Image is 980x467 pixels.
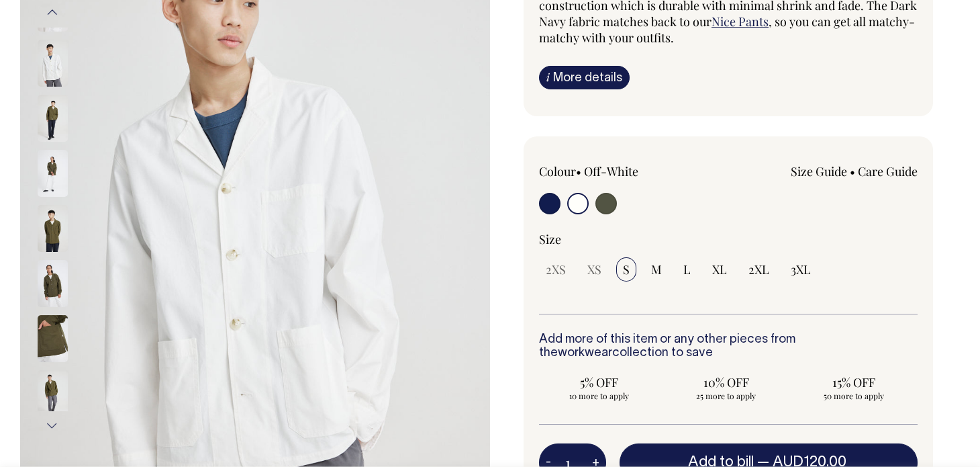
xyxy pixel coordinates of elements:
span: i [546,70,550,84]
img: olive [38,260,68,307]
input: L [677,257,697,282]
span: 10 more to apply [546,390,652,401]
span: 50 more to apply [801,390,907,401]
a: workwear [558,347,612,359]
img: olive [38,315,68,362]
span: • [850,163,855,179]
span: , so you can get all matchy-matchy with your outfits. [539,13,915,46]
a: Care Guide [858,163,918,179]
input: XS [581,257,608,282]
img: off-white [38,40,68,87]
span: L [683,261,691,278]
input: 3XL [784,257,818,282]
span: XL [712,261,727,278]
a: Size Guide [791,163,847,179]
span: • [576,163,581,179]
input: 15% OFF 50 more to apply [794,370,914,405]
a: iMore details [539,66,630,89]
label: Off-White [584,163,638,179]
span: 15% OFF [801,374,907,390]
span: M [651,261,662,278]
img: olive [38,150,68,197]
input: XL [705,257,734,282]
input: 2XS [539,257,573,282]
img: olive [38,205,68,252]
span: 25 more to apply [673,390,779,401]
span: XS [587,261,601,278]
h6: Add more of this item or any other pieces from the collection to save [539,333,918,360]
img: olive [38,370,68,417]
a: Nice Pants [712,13,769,30]
input: S [616,257,636,282]
span: S [623,261,630,278]
span: 2XL [748,261,769,278]
button: Next [42,411,62,441]
input: 10% OFF 25 more to apply [667,370,786,405]
input: M [644,257,669,282]
span: 3XL [791,261,811,278]
span: 10% OFF [673,374,779,390]
span: 5% OFF [546,374,652,390]
div: Colour [539,163,691,179]
div: Size [539,231,918,247]
span: 2XS [546,261,566,278]
input: 2XL [742,257,776,282]
img: olive [38,95,68,142]
input: 5% OFF 10 more to apply [539,370,658,405]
